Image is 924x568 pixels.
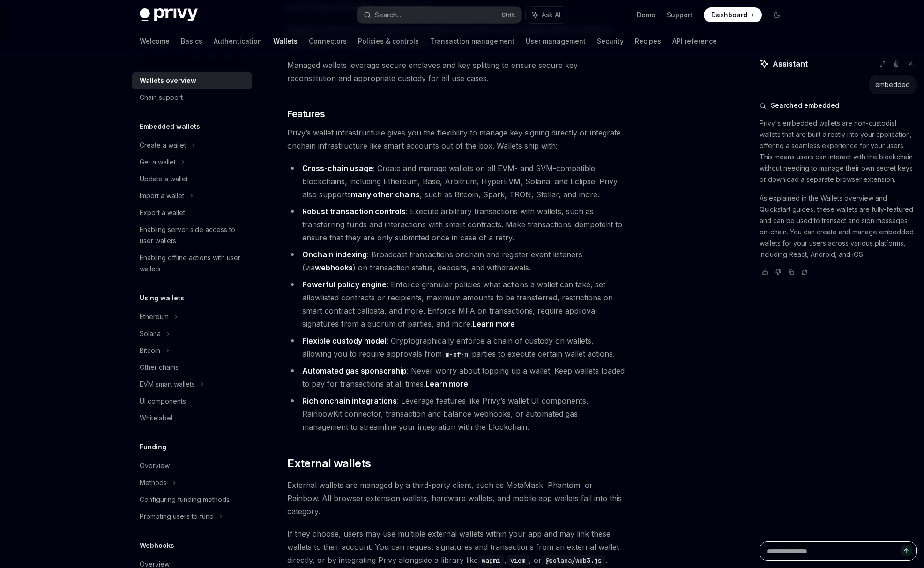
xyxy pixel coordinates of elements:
[760,193,917,260] p: As explained in the Wallets overview and Quickstart guides, these wallets are fully-featured and ...
[302,164,373,173] strong: Cross-chain usage
[140,292,184,304] h5: Using wallets
[771,101,839,110] span: Searched embedded
[140,311,169,322] div: Ethereum
[773,58,808,69] span: Assistant
[711,10,747,20] span: Dashboard
[287,364,625,390] li: : Never worry about topping up a wallet. Keep wallets loaded to pay for transactions at all times.
[302,280,387,289] strong: Powerful policy engine
[875,80,910,90] div: embedded
[302,250,367,259] strong: Onchain indexing
[132,89,252,106] a: Chain support
[472,319,515,329] a: Learn more
[140,362,179,373] div: Other chains
[140,8,198,22] img: dark logo
[140,441,166,453] h5: Funding
[140,460,170,471] div: Overview
[302,207,406,216] strong: Robust transaction controls
[140,328,161,339] div: Solana
[287,394,625,433] li: : Leverage features like Privy’s wallet UI components, RainbowKit connector, transaction and bala...
[132,249,252,277] a: Enabling offline actions with user wallets
[358,30,419,52] a: Policies & controls
[302,366,407,375] strong: Automated gas sponsorship
[140,494,230,505] div: Configuring funding methods
[287,478,625,518] span: External wallets are managed by a third-party client, such as MetaMask, Phantom, or Rainbow. All ...
[273,30,298,52] a: Wallets
[140,396,186,407] div: UI components
[769,7,784,22] button: Toggle dark mode
[635,30,661,52] a: Recipes
[901,545,912,556] button: Send message
[287,107,325,120] span: Features
[140,477,167,488] div: Methods
[704,7,762,22] a: Dashboard
[140,379,195,390] div: EVM smart wallets
[132,393,252,410] a: UI components
[287,456,371,471] span: External wallets
[287,334,625,360] li: : Cryptographically enforce a chain of custody on wallets, allowing you to require approvals from...
[637,10,656,20] a: Demo
[501,11,515,19] span: Ctrl K
[140,121,200,132] h5: Embedded wallets
[542,555,605,566] code: @solana/web3.js
[140,30,170,52] a: Welcome
[507,555,529,566] code: viem
[181,30,202,52] a: Basics
[132,72,252,89] a: Wallets overview
[302,336,387,345] strong: Flexible custody model
[760,118,917,185] p: Privy's embedded wallets are non-custodial wallets that are built directly into your application,...
[430,30,514,52] a: Transaction management
[357,7,521,23] button: Search...CtrlK
[140,252,246,275] div: Enabling offline actions with user wallets
[140,207,185,218] div: Export a wallet
[140,540,174,551] h5: Webhooks
[132,457,252,474] a: Overview
[132,221,252,249] a: Enabling server-side access to user wallets
[425,379,468,389] a: Learn more
[442,349,472,359] code: m-of-n
[287,248,625,274] li: : Broadcast transactions onchain and register event listeners (via ) on transaction status, depos...
[132,204,252,221] a: Export a wallet
[287,527,625,567] span: If they choose, users may use multiple external wallets within your app and may link these wallet...
[140,412,172,424] div: Whitelabel
[287,162,625,201] li: : Create and manage wallets on all EVM- and SVM-compatible blockchains, including Ethereum, Base,...
[526,30,586,52] a: User management
[478,555,504,566] code: wagmi
[140,190,184,202] div: Import a wallet
[140,157,176,168] div: Get a wallet
[140,92,183,103] div: Chain support
[140,75,196,86] div: Wallets overview
[351,190,420,200] a: many other chains
[542,10,560,20] span: Ask AI
[287,278,625,330] li: : Enforce granular policies what actions a wallet can take, set allowlisted contracts or recipien...
[214,30,262,52] a: Authentication
[760,101,917,110] button: Searched embedded
[140,511,214,522] div: Prompting users to fund
[140,345,160,356] div: Bitcoin
[672,30,717,52] a: API reference
[132,171,252,187] a: Update a wallet
[132,359,252,376] a: Other chains
[375,9,401,21] div: Search...
[526,7,567,23] button: Ask AI
[597,30,624,52] a: Security
[140,140,186,151] div: Create a wallet
[132,491,252,508] a: Configuring funding methods
[309,30,347,52] a: Connectors
[287,205,625,244] li: : Execute arbitrary transactions with wallets, such as transferring funds and interactions with s...
[132,410,252,426] a: Whitelabel
[667,10,693,20] a: Support
[140,173,188,185] div: Update a wallet
[315,263,353,273] a: webhooks
[287,59,625,85] span: Managed wallets leverage secure enclaves and key splitting to ensure secure key reconstitution an...
[140,224,246,247] div: Enabling server-side access to user wallets
[287,126,625,152] span: Privy’s wallet infrastructure gives you the flexibility to manage key signing directly or integra...
[302,396,397,405] strong: Rich onchain integrations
